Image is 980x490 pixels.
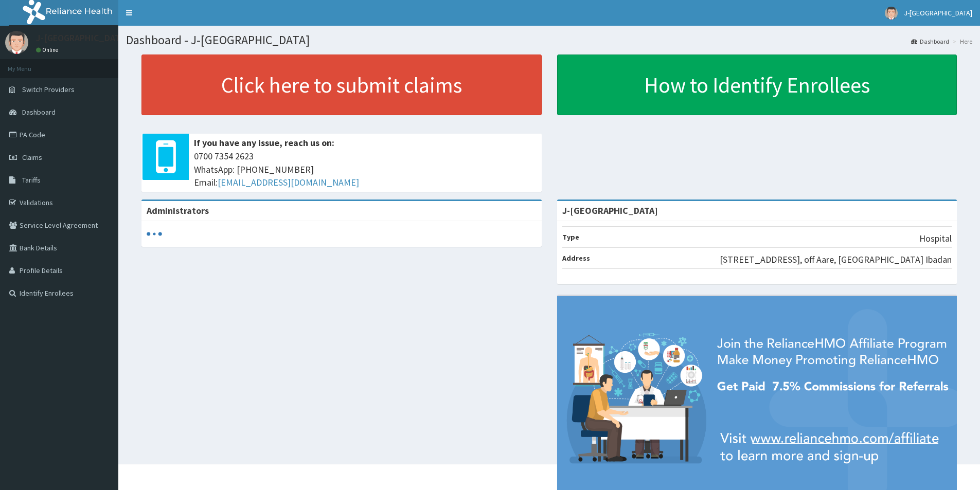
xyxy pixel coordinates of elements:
span: 0700 7354 2623 WhatsApp: [PHONE_NUMBER] Email: [194,150,537,189]
b: Type [562,232,579,242]
span: Claims [22,153,42,162]
img: User Image [885,7,898,20]
svg: audio-loading [147,226,162,242]
b: If you have any issue, reach us on: [194,137,334,149]
b: Address [562,253,590,263]
span: Switch Providers [22,85,75,94]
p: Hospital [919,232,952,245]
p: [STREET_ADDRESS], off Aare, [GEOGRAPHIC_DATA] Ibadan [720,253,952,266]
span: Dashboard [22,107,56,117]
span: Tariffs [22,175,41,185]
span: J-[GEOGRAPHIC_DATA] [904,8,972,17]
a: Dashboard [911,37,949,46]
h1: Dashboard - J-[GEOGRAPHIC_DATA] [126,33,972,47]
strong: J-[GEOGRAPHIC_DATA] [562,205,658,216]
li: Here [950,37,972,46]
a: Online [36,46,61,53]
a: How to Identify Enrollees [557,55,957,115]
a: [EMAIL_ADDRESS][DOMAIN_NAME] [218,176,359,188]
b: Administrators [147,205,209,216]
p: J-[GEOGRAPHIC_DATA] [36,33,129,43]
a: Click here to submit claims [141,55,542,115]
img: User Image [5,31,28,54]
